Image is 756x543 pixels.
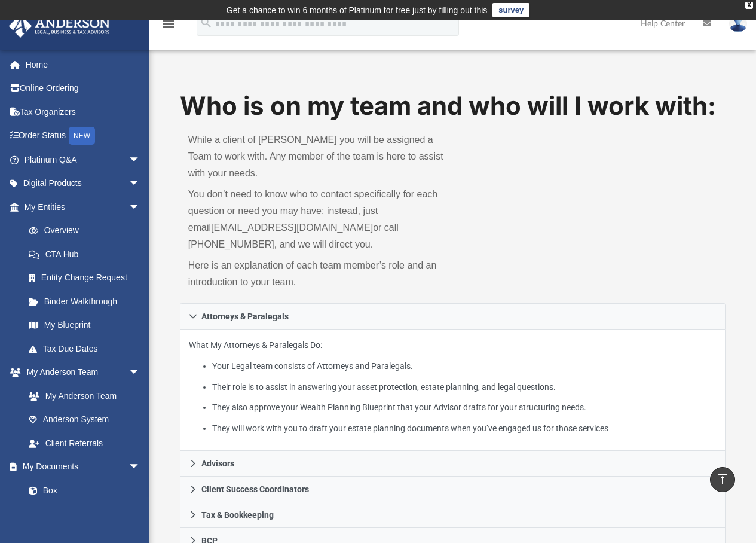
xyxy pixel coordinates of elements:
[201,459,234,468] span: Advisors
[189,338,717,435] p: What My Attorneys & Paralegals Do:
[180,477,726,502] a: Client Success Coordinators
[5,14,114,38] img: Anderson Advisors Platinum Portal
[17,502,152,526] a: Meeting Minutes
[745,2,753,9] div: close
[729,15,747,32] img: User Pic
[8,77,158,100] a: Online Ordering
[180,303,726,330] a: Attorneys & Paralegals
[8,361,152,385] a: My Anderson Teamarrow_drop_down
[492,3,529,17] a: survey
[201,485,309,493] span: Client Success Coordinators
[212,359,717,374] li: Your Legal team consists of Attorneys and Paralegals.
[17,431,152,455] a: Client Referrals
[180,451,726,477] a: Advisors
[128,455,152,480] span: arrow_drop_down
[212,380,717,395] li: Their role is to assist in answering your asset protection, estate planning, and legal questions.
[188,186,445,253] p: You don’t need to know who to contact specifically for each question or need you may have; instea...
[211,222,373,233] a: [EMAIL_ADDRESS][DOMAIN_NAME]
[212,400,717,415] li: They also approve your Wealth Planning Blueprint that your Advisor drafts for your structuring ne...
[17,289,158,313] a: Binder Walkthrough
[201,312,289,321] span: Attorneys & Paralegals
[17,219,158,243] a: Overview
[8,195,158,219] a: My Entitiesarrow_drop_down
[200,16,213,29] i: search
[8,455,152,479] a: My Documentsarrow_drop_down
[128,172,152,196] span: arrow_drop_down
[180,89,726,124] h1: Who is on my team and who will I work with:
[180,502,726,528] a: Tax & Bookkeeping
[17,408,152,432] a: Anderson System
[8,172,158,196] a: Digital Productsarrow_drop_down
[128,361,152,385] span: arrow_drop_down
[188,257,445,291] p: Here is an explanation of each team member’s role and an introduction to your team.
[17,313,152,337] a: My Blueprint
[128,148,152,172] span: arrow_drop_down
[715,472,730,486] i: vertical_align_top
[8,124,158,148] a: Order StatusNEW
[8,100,158,124] a: Tax Organizers
[17,478,146,502] a: Box
[188,132,445,182] p: While a client of [PERSON_NAME] you will be assigned a Team to work with. Any member of the team ...
[17,266,158,290] a: Entity Change Request
[227,3,488,17] div: Get a chance to win 6 months of Platinum for free just by filling out this
[17,384,146,408] a: My Anderson Team
[128,195,152,219] span: arrow_drop_down
[8,53,158,77] a: Home
[69,127,95,145] div: NEW
[8,148,158,172] a: Platinum Q&Aarrow_drop_down
[201,511,274,519] span: Tax & Bookkeeping
[17,242,158,266] a: CTA Hub
[180,330,726,451] div: Attorneys & Paralegals
[710,467,735,492] a: vertical_align_top
[17,337,158,361] a: Tax Due Dates
[161,23,176,31] a: menu
[212,421,717,436] li: They will work with you to draft your estate planning documents when you’ve engaged us for those ...
[161,17,176,31] i: menu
